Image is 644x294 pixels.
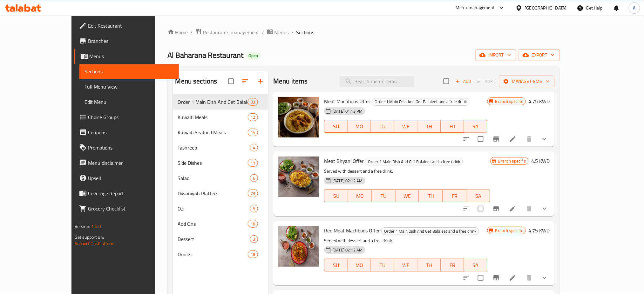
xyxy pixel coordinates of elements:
a: Menu disclaimer [74,155,179,170]
span: SA [467,261,485,270]
span: Sections [85,68,174,75]
span: Select to update [474,132,487,146]
button: FR [441,120,464,133]
span: Order 1 Main Dish And Get Balaleet and a free drink [365,158,463,165]
button: sort-choices [459,131,474,147]
span: 11 [248,160,258,166]
div: Order 1 Main Dish And Get Balaleet and a free drink [178,98,248,106]
span: Tashreeb [178,144,250,151]
span: Open [246,53,261,58]
span: Al Baharana Restaurant [168,48,244,62]
span: FR [445,191,464,201]
button: SU [324,259,348,271]
span: Salad [178,174,250,182]
span: Edit Restaurant [88,22,174,30]
a: Restaurants management [195,28,260,37]
li: / [262,29,264,36]
span: Get support on: [75,233,104,241]
button: Branch-specific-item [489,270,504,285]
button: SU [324,190,348,202]
h6: 4.5 KWD [531,157,550,165]
button: show more [537,131,552,147]
div: Drinks [178,251,248,258]
button: sort-choices [459,201,474,216]
a: Upsell [74,170,179,186]
div: Diwaniyah Platters23 [173,186,268,201]
div: Ozi9 [173,201,268,216]
span: [DATE] 02:12 AM [330,247,365,253]
div: Kuwaiti Meals [178,113,248,121]
button: Add [453,77,473,86]
div: items [248,129,258,136]
svg: Show Choices [541,274,548,282]
span: SA [469,191,488,201]
span: WE [397,122,415,131]
a: Coverage Report [74,186,179,201]
h2: Menu items [273,77,308,86]
button: FR [441,259,464,271]
span: 33 [248,99,258,105]
button: MO [348,120,371,133]
div: Kuwaiti Meals12 [173,110,268,125]
button: TH [419,190,443,202]
div: items [248,98,258,106]
div: items [248,190,258,197]
button: TU [371,259,394,271]
p: Served with dessert and a free drink [324,237,487,245]
span: [DATE] 02:12 AM [330,178,365,184]
span: Select to update [474,202,487,215]
a: Menus [267,28,289,37]
a: Choice Groups [74,110,179,125]
a: Edit menu item [509,205,517,212]
button: Manage items [499,76,555,87]
div: Dessert3 [173,231,268,247]
div: Side Dishes11 [173,155,268,170]
a: Edit menu item [509,135,517,143]
span: Order 1 Main Dish And Get Balaleet and a free drink [382,228,479,235]
span: Branch specific [496,158,528,164]
button: SA [466,190,490,202]
span: Add item [453,77,473,86]
div: items [248,251,258,258]
button: import [476,49,516,61]
button: WE [396,190,419,202]
li: / [292,29,294,36]
span: Sections [296,29,315,36]
span: Branches [88,37,174,45]
button: show more [537,201,552,216]
span: Sort sections [238,74,253,89]
span: SU [327,122,345,131]
div: items [248,220,258,228]
button: delete [522,131,537,147]
span: WE [397,261,415,270]
span: FR [444,261,462,270]
a: Branches [74,33,179,49]
button: SA [464,120,487,133]
span: 23 [248,190,258,197]
button: MO [348,259,371,271]
span: Branch specific [493,98,525,104]
button: TH [417,259,441,271]
button: TH [417,120,441,133]
span: 9 [250,206,258,212]
div: items [250,144,258,151]
img: Red Meat Machboos Offer [278,226,319,267]
span: Red Meat Machboos Offer [324,226,380,235]
span: FR [444,122,462,131]
span: export [524,51,555,59]
button: WE [394,259,417,271]
span: MO [351,191,369,201]
span: TU [374,261,392,270]
div: Dessert [178,235,250,243]
button: SA [464,259,487,271]
div: Ozi [178,205,250,212]
button: Branch-specific-item [489,201,504,216]
div: Order 1 Main Dish And Get Balaleet and a free drink [365,158,463,165]
span: A [633,4,636,11]
svg: Show Choices [541,135,548,143]
button: TU [371,120,394,133]
img: Meat Machboos Offer [278,97,319,137]
span: Side Dishes [178,159,248,167]
span: Choice Groups [88,113,174,121]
